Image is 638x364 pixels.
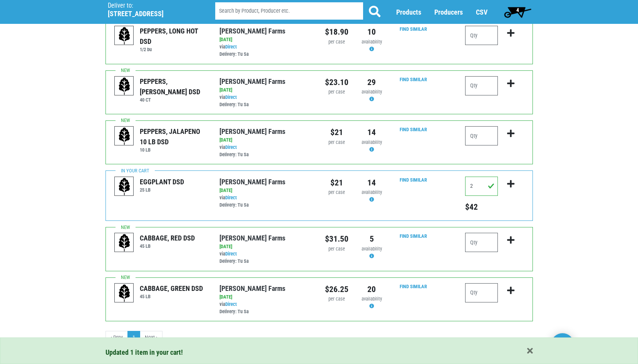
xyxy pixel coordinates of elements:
[219,284,285,292] a: [PERSON_NAME] Farms
[325,177,348,189] div: $21
[140,126,208,147] div: PEPPERS, JALAPENO 10 LB DSD
[108,10,196,18] h5: [STREET_ADDRESS]
[325,26,348,38] div: $18.90
[127,331,140,345] a: 1
[219,178,285,186] a: [PERSON_NAME] Farms
[465,26,498,45] input: Qty
[219,27,285,35] a: [PERSON_NAME] Farms
[215,2,363,20] input: Search by Product, Producer etc.
[219,301,313,316] div: via
[219,243,313,250] div: [DATE]
[360,177,383,189] div: 14
[225,301,237,307] a: Direct
[325,126,348,139] div: $21
[362,296,382,302] span: availability
[325,233,348,245] div: $31.50
[465,233,498,252] input: Qty
[225,251,237,257] a: Direct
[219,187,313,194] div: [DATE]
[219,77,285,85] a: [PERSON_NAME] Farms
[140,76,208,97] div: PEPPERS, [PERSON_NAME] DSD
[140,187,184,193] h6: 25 LB
[516,7,519,13] span: 4
[219,43,313,58] div: via
[465,283,498,302] input: Qty
[115,284,134,303] img: placeholder-variety-43d6402dacf2d531de610a020419775a.svg
[434,8,463,16] a: Producers
[219,202,313,209] div: Delivery: Tu Sa
[465,177,498,196] input: Qty
[219,258,313,265] div: Delivery: Tu Sa
[219,101,313,109] div: Delivery: Tu Sa
[140,26,208,47] div: PEPPERS, LONG HOT DSD
[225,195,237,200] a: Direct
[219,137,313,144] div: [DATE]
[360,189,383,204] div: Availability may be subject to change.
[465,202,498,212] h5: Total price
[219,144,313,159] div: via
[400,284,427,289] a: Find Similar
[360,26,383,38] div: 10
[225,94,237,100] a: Direct
[108,2,196,10] p: Deliver to:
[115,26,134,45] img: placeholder-variety-43d6402dacf2d531de610a020419775a.svg
[360,126,383,139] div: 14
[140,294,203,299] h6: 45 LB
[219,94,313,109] div: via
[325,88,348,96] div: per case
[476,8,487,16] a: CSV
[225,44,237,50] a: Direct
[465,126,498,145] input: Qty
[219,194,313,209] div: via
[360,76,383,88] div: 29
[465,76,498,95] input: Qty
[105,331,533,345] nav: pager
[325,245,348,253] div: per case
[362,246,382,252] span: availability
[225,144,237,150] a: Direct
[219,308,313,316] div: Delivery: Tu Sa
[219,36,313,43] div: [DATE]
[140,283,203,294] div: CABBAGE, GREEN DSD
[140,177,184,187] div: EGGPLANT DSD
[362,189,382,195] span: availability
[140,47,208,52] h6: 1/2 bu
[219,250,313,265] div: via
[140,147,208,153] h6: 10 LB
[115,127,134,146] img: placeholder-variety-43d6402dacf2d531de610a020419775a.svg
[115,177,134,196] img: placeholder-variety-43d6402dacf2d531de610a020419775a.svg
[400,177,427,183] a: Find Similar
[360,283,383,296] div: 20
[396,8,421,16] a: Products
[362,39,382,45] span: availability
[325,283,348,296] div: $26.25
[115,77,134,96] img: placeholder-variety-43d6402dacf2d531de610a020419775a.svg
[360,233,383,245] div: 5
[219,51,313,58] div: Delivery: Tu Sa
[325,296,348,303] div: per case
[219,151,313,159] div: Delivery: Tu Sa
[400,233,427,239] a: Find Similar
[400,127,427,132] a: Find Similar
[325,76,348,88] div: $23.10
[140,97,208,103] h6: 40 CT
[501,4,535,20] a: 4
[140,233,195,243] div: CABBAGE, RED DSD
[140,243,195,249] h6: 45 LB
[362,139,382,145] span: availability
[105,347,533,357] div: Updated 1 item in your cart!
[219,234,285,242] a: [PERSON_NAME] Farms
[219,87,313,94] div: [DATE]
[115,233,134,252] img: placeholder-variety-43d6402dacf2d531de610a020419775a.svg
[325,38,348,46] div: per case
[400,77,427,82] a: Find Similar
[219,294,313,301] div: [DATE]
[325,189,348,196] div: per case
[219,127,285,135] a: [PERSON_NAME] Farms
[362,89,382,95] span: availability
[400,26,427,32] a: Find Similar
[325,139,348,146] div: per case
